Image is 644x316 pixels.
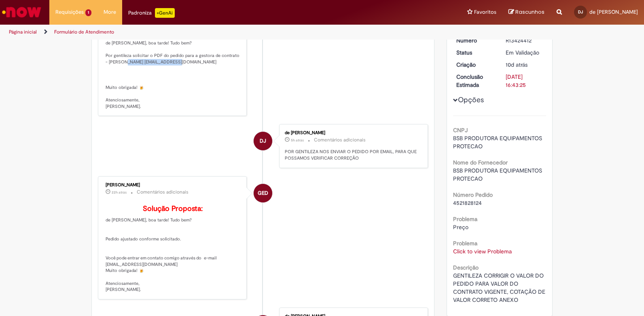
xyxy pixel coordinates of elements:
[155,8,175,18] p: +GenAi
[106,28,240,110] p: de [PERSON_NAME], boa tarde! Tudo bem? Por gentileza solicitar o PDF do pedido para a gestora de ...
[453,159,508,166] b: Nome do Fornecedor
[508,8,544,16] a: Rascunhos
[515,8,544,16] span: Rascunhos
[104,8,116,16] span: More
[450,48,500,57] dt: Status
[506,61,543,69] div: 18/08/2025 11:43:22
[506,73,543,89] div: [DATE] 16:43:25
[453,272,547,303] span: GENTILEZA CORRIGIR O VALOR DO PEDIDO PARA VALOR DO CONTRATO VIGENTE, COTAÇÃO DE VALOR CORRETO ANEXO
[589,8,638,15] span: de [PERSON_NAME]
[453,264,479,271] b: Descrição
[506,61,527,68] time: 18/08/2025 11:43:22
[1,4,42,20] img: ServiceNow
[506,61,527,68] span: 10d atrás
[453,248,512,255] a: Click to view Problema
[258,183,268,203] span: GED
[54,29,114,35] a: Formulário de Atendimento
[55,8,84,16] span: Requisições
[506,36,543,44] div: R13424412
[128,8,175,18] div: Padroniza
[106,205,240,293] p: de [PERSON_NAME], boa tarde! Tudo bem? Pedido ajustado conforme solicitado. Você pode entrar em c...
[143,204,203,213] b: Solução Proposta:
[453,126,468,134] b: CNPJ
[291,138,304,143] span: 5h atrás
[9,29,37,35] a: Página inicial
[450,61,500,69] dt: Criação
[112,190,127,195] span: 22h atrás
[453,240,477,247] b: Problema
[137,189,189,196] small: Comentários adicionais
[506,48,543,57] div: Em Validação
[260,131,266,151] span: DJ
[254,184,272,202] div: Gabriele Estefane Da Silva
[254,132,272,150] div: de Castro Junior
[285,131,419,135] div: de [PERSON_NAME]
[453,215,477,223] b: Problema
[6,25,423,40] ul: Trilhas de página
[106,183,240,187] div: [PERSON_NAME]
[285,149,419,161] p: POR GENTILEZA NOS ENVIAR O PEDIDO POR EMAIL, PARA QUE POSSAMOS VERIFICAR CORREÇÃO
[450,36,500,44] dt: Número
[450,73,500,89] dt: Conclusão Estimada
[112,190,127,195] time: 26/08/2025 17:45:02
[453,135,544,150] span: BSB PRODUTORA EQUIPAMENTOS PROTECAO
[314,137,366,143] small: Comentários adicionais
[474,8,496,16] span: Favoritos
[578,9,583,15] span: DJ
[85,9,91,16] span: 1
[453,167,544,182] span: BSB PRODUTORA EQUIPAMENTOS PROTECAO
[453,199,482,206] span: 4521828124
[453,191,493,198] b: Número Pedido
[291,138,304,143] time: 27/08/2025 11:19:19
[453,223,468,231] span: Preço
